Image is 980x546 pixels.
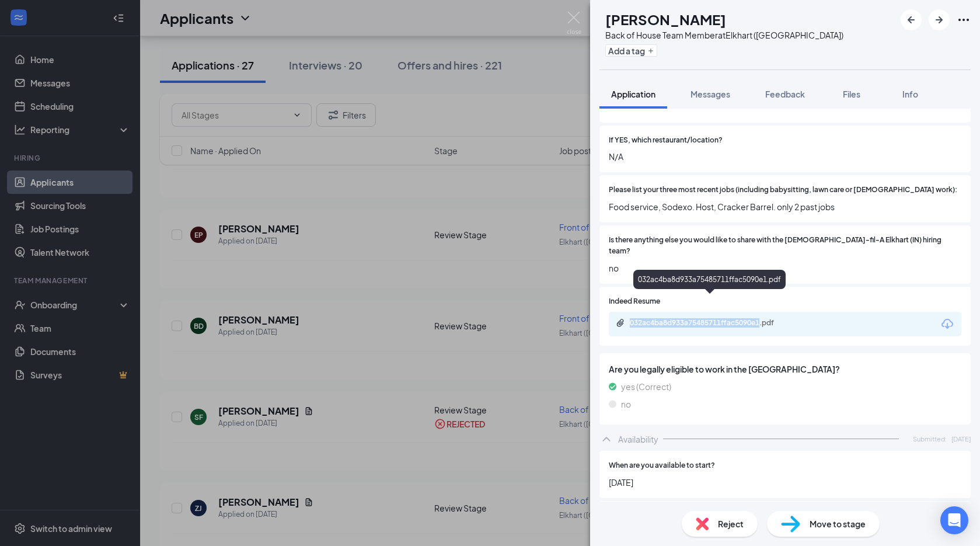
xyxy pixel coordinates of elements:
div: Back of House Team Member at Elkhart ([GEOGRAPHIC_DATA]) [605,29,843,41]
div: 032ac4ba8d933a75485711ffac5090e1.pdf [633,270,786,289]
span: [DATE] [609,476,961,489]
span: Is there anything else you would like to share with the [DEMOGRAPHIC_DATA]-fil-A Elkhart (IN) hir... [609,235,961,257]
svg: Download [940,317,954,331]
svg: Ellipses [957,13,971,27]
button: ArrowRight [929,9,950,30]
span: Move to stage [810,517,866,530]
svg: ChevronUp [599,432,613,446]
span: Reject [718,517,744,530]
svg: Plus [647,47,654,54]
span: Info [902,89,918,99]
span: Food service, Sodexo. Host, Cracker Barrel. only 2 past jobs [609,200,961,213]
span: Indeed Resume [609,296,660,307]
svg: ArrowRight [932,13,946,27]
span: When are you available to start? [609,460,715,471]
div: 032ac4ba8d933a75485711ffac5090e1.pdf [630,318,793,328]
svg: Paperclip [616,318,625,328]
span: Files [843,89,860,99]
span: no [621,398,631,411]
span: [DATE] [951,434,971,444]
h1: [PERSON_NAME] [605,9,726,29]
button: ArrowLeftNew [901,9,922,30]
a: Paperclip032ac4ba8d933a75485711ffac5090e1.pdf [616,318,805,329]
div: Availability [618,433,658,445]
span: N/A [609,150,961,163]
span: Submitted: [913,434,947,444]
span: Are you legally eligible to work in the [GEOGRAPHIC_DATA]? [609,363,961,375]
div: Open Intercom Messenger [940,506,968,534]
span: Application [611,89,655,99]
span: Please list your three most recent jobs (including babysitting, lawn care or [DEMOGRAPHIC_DATA] w... [609,185,957,196]
button: PlusAdd a tag [605,44,657,57]
svg: ArrowLeftNew [904,13,918,27]
span: Messages [690,89,730,99]
span: Feedback [765,89,805,99]
span: no [609,262,961,274]
span: yes (Correct) [621,380,671,393]
span: If YES, which restaurant/location? [609,135,723,146]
